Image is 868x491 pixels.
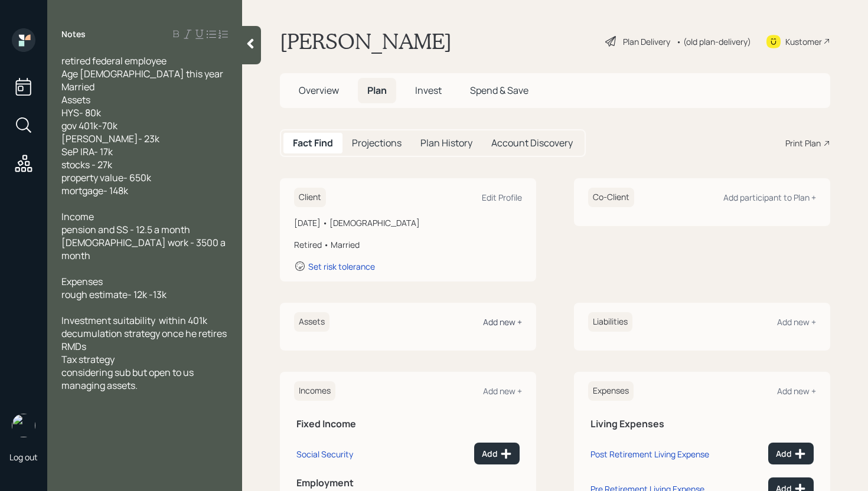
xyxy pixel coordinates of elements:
div: Print Plan [785,137,821,149]
span: retired federal employee Age [DEMOGRAPHIC_DATA] this year Married Assets HYS- 80k gov 401k-70k [P... [61,54,223,197]
h5: Fact Find [293,138,333,149]
div: Add [482,448,512,460]
span: Spend & Save [470,84,528,97]
span: Expenses rough estimate- 12k -13k [61,275,167,301]
div: Add new + [777,316,816,328]
span: Plan [367,84,387,97]
div: Post Retirement Living Expense [590,449,709,460]
div: [DATE] • [DEMOGRAPHIC_DATA] [294,217,522,229]
h6: Incomes [294,381,335,401]
button: Add [474,443,520,464]
div: Add new + [483,385,522,397]
span: Invest [415,84,442,97]
div: Retired • Married [294,238,522,251]
div: Add [776,448,806,460]
h5: Fixed Income [296,418,520,430]
div: Add participant to Plan + [723,192,816,203]
div: Kustomer [785,35,822,48]
h5: Employment [296,477,520,489]
span: Investment suitability within 401k decumulation strategy once he retires RMDs Tax strategy consid... [61,314,227,392]
img: james-distasi-headshot.png [12,414,35,437]
div: Add new + [483,316,522,328]
h5: Account Discovery [491,138,573,149]
h6: Co-Client [588,188,634,207]
h5: Living Expenses [590,418,814,430]
div: Log out [9,451,38,463]
h6: Liabilities [588,312,632,332]
h6: Client [294,188,326,207]
h5: Projections [352,138,402,149]
div: • (old plan-delivery) [676,35,751,48]
div: Social Security [296,449,353,460]
div: Set risk tolerance [308,261,375,272]
label: Notes [61,28,86,40]
h1: [PERSON_NAME] [280,28,452,54]
span: Income pension and SS - 12.5 a month [DEMOGRAPHIC_DATA] work - 3500 a month [61,210,227,262]
div: Add new + [777,385,816,397]
div: Edit Profile [482,192,522,203]
h6: Assets [294,312,329,332]
button: Add [768,443,814,464]
h5: Plan History [420,138,472,149]
div: Plan Delivery [623,35,670,48]
span: Overview [299,84,339,97]
h6: Expenses [588,381,634,401]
